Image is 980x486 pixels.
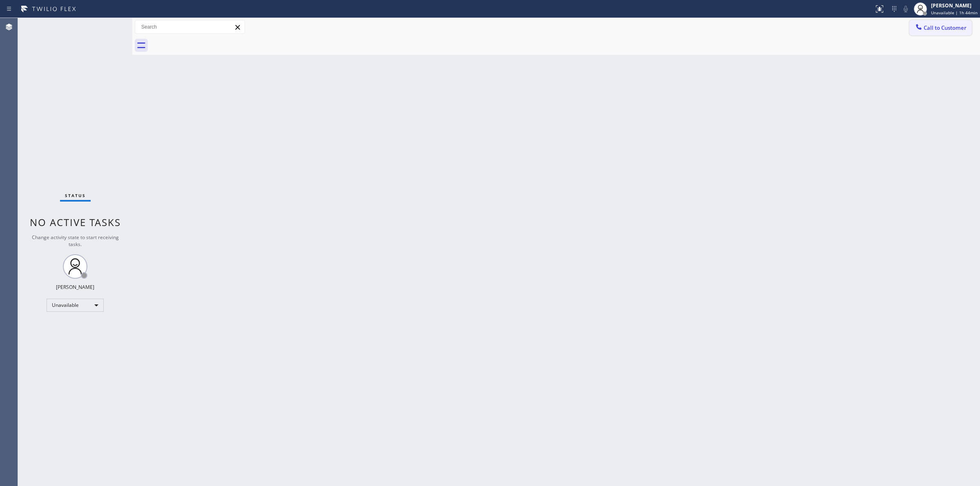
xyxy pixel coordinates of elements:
[65,193,86,198] span: Status
[909,20,972,36] button: Call to Customer
[47,299,104,312] div: Unavailable
[931,2,978,9] div: [PERSON_NAME]
[30,215,121,229] span: No active tasks
[900,3,911,15] button: Mute
[32,234,119,248] span: Change activity state to start receiving tasks.
[56,284,94,291] div: [PERSON_NAME]
[135,20,245,33] input: Search
[931,10,978,16] span: Unavailable | 1h 44min
[924,24,967,31] span: Call to Customer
